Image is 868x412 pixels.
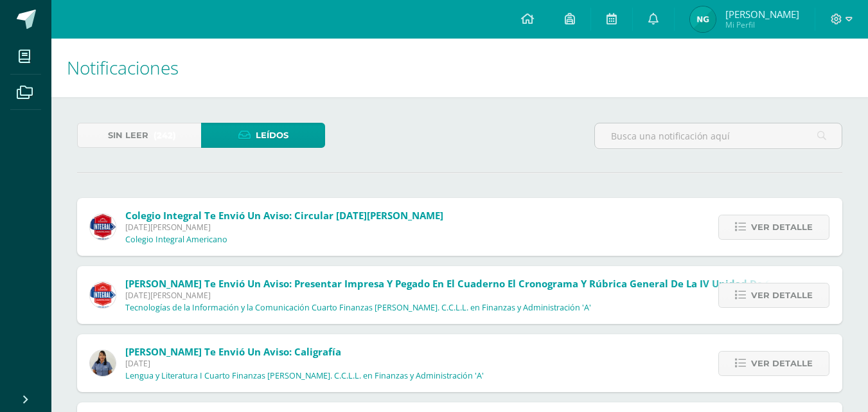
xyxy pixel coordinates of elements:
span: [PERSON_NAME] [725,8,799,21]
span: Ver detalle [751,283,813,307]
span: Notificaciones [67,55,179,80]
span: Ver detalle [751,352,813,375]
span: Leídos [256,123,288,147]
span: [DATE] [125,358,484,369]
span: Mi Perfil [725,19,799,30]
span: (242) [154,123,176,147]
p: Tecnologías de la Información y la Comunicación Cuarto Finanzas [PERSON_NAME]. C.C.L.L. en Finanz... [125,303,591,313]
p: Colegio Integral Americano [125,235,227,245]
img: 8ba1fc944c4b112768bd338cf030266e.png [690,6,716,32]
img: 1babb8b88831617249dcb93081d0b417.png [90,350,116,376]
input: Busca una notificación aquí [595,123,842,148]
span: Colegio Integral te envió un aviso: Circular [DATE][PERSON_NAME] [125,209,443,222]
img: c1f8528ae09fb8474fd735b50c721e50.png [90,282,116,308]
img: 3d8ecf278a7f74c562a74fe44b321cd5.png [90,214,116,240]
span: Ver detalle [751,215,813,239]
span: [PERSON_NAME] te envió un aviso: Caligrafía [125,345,341,358]
span: [DATE][PERSON_NAME] [125,222,443,233]
span: Sin leer [108,123,148,147]
a: Sin leer(242) [77,123,201,148]
a: Leídos [201,123,325,148]
p: Lengua y Literatura I Cuarto Finanzas [PERSON_NAME]. C.C.L.L. en Finanzas y Administración 'A' [125,371,484,381]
